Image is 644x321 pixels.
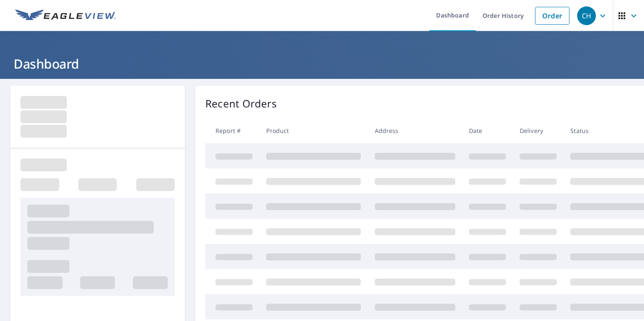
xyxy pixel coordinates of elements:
div: CH [577,6,596,25]
th: Delivery [513,118,563,143]
th: Address [368,118,462,143]
a: Order [535,7,569,25]
th: Report # [205,118,259,143]
th: Date [462,118,513,143]
h1: Dashboard [10,55,634,72]
th: Product [259,118,368,143]
p: Recent Orders [205,96,277,111]
img: EV Logo [15,9,116,22]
